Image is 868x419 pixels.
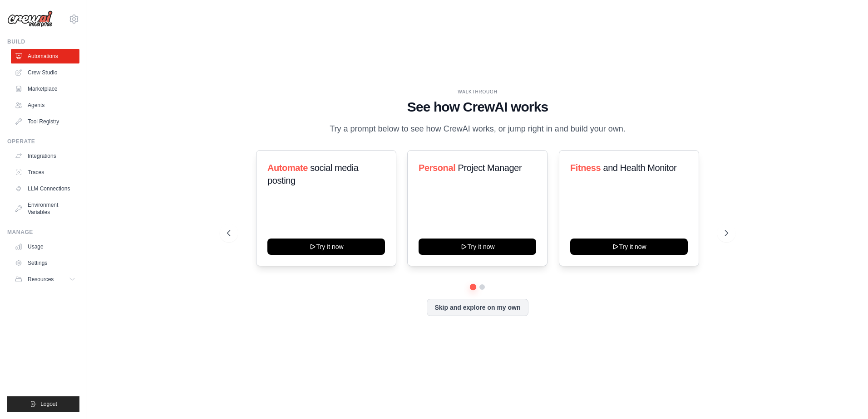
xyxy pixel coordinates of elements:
[570,239,688,255] button: Try it now
[427,299,528,316] button: Skip and explore on my own
[267,163,359,185] span: social media posting
[11,98,79,112] a: Agents
[11,239,79,254] a: Usage
[419,239,536,255] button: Try it now
[11,49,79,63] a: Automations
[325,122,630,136] p: Try a prompt below to see how CrewAI works, or jump right in and build your own.
[7,10,53,28] img: Logo
[7,38,79,45] div: Build
[11,198,79,219] a: Environment Variables
[11,272,79,287] button: Resources
[11,82,79,96] a: Marketplace
[227,88,728,95] div: WALKTHROUGH
[11,256,79,270] a: Settings
[11,149,79,163] a: Integrations
[267,163,308,173] span: Automate
[7,396,79,412] button: Logout
[11,114,79,129] a: Tool Registry
[570,163,601,173] span: Fitness
[227,99,728,115] h1: See how CrewAI works
[267,239,385,255] button: Try it now
[458,163,522,173] span: Project Manager
[7,138,79,145] div: Operate
[419,163,455,173] span: Personal
[11,65,79,80] a: Crew Studio
[28,276,54,283] span: Resources
[7,229,79,236] div: Manage
[603,163,676,173] span: and Health Monitor
[40,400,57,408] span: Logout
[11,165,79,180] a: Traces
[11,181,79,196] a: LLM Connections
